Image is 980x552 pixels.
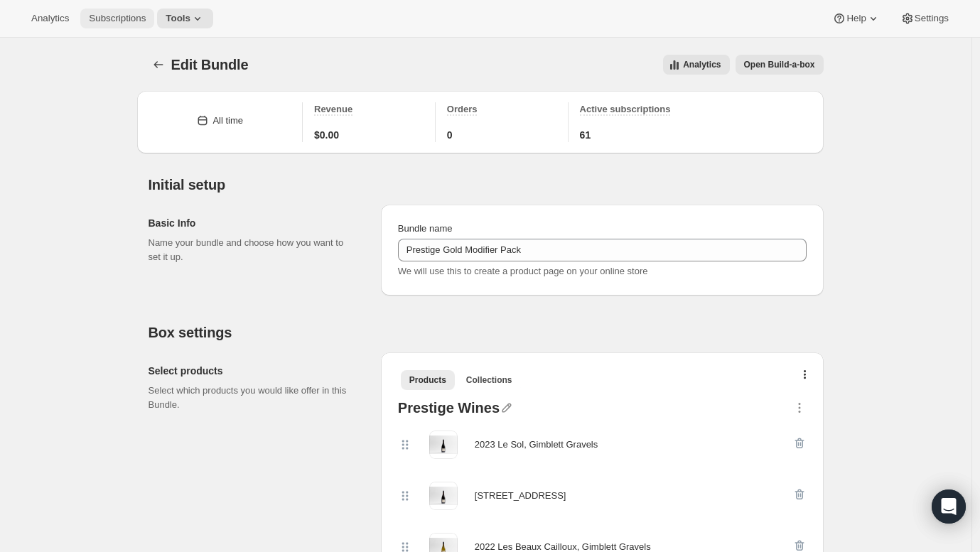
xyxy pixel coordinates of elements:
span: Analytics [683,59,721,70]
div: Prestige Wines [398,401,500,419]
span: 0 [447,128,453,142]
button: Settings [892,9,957,28]
p: Select which products you would like offer in this Bundle. [149,384,358,412]
p: Name your bundle and choose how you want to set it up. [149,236,358,264]
div: [STREET_ADDRESS] [475,489,566,503]
span: Bundle name [398,223,453,234]
h2: Basic Info [149,216,358,230]
h2: Select products [149,364,358,378]
span: Settings [915,13,949,24]
span: Revenue [314,104,352,114]
div: Open Intercom Messenger [932,489,966,524]
button: Help [824,9,888,28]
button: Analytics [23,9,77,28]
span: Active subscriptions [580,104,671,114]
h2: Box settings [149,324,824,341]
button: Tools [157,9,213,28]
span: Tools [166,13,190,24]
span: 61 [580,128,591,142]
input: ie. Smoothie box [398,239,807,261]
div: 2023 Le Sol, Gimblett Gravels [475,438,598,452]
span: Subscriptions [89,13,146,24]
button: Subscriptions [80,9,154,28]
span: Analytics [31,13,69,24]
span: Help [846,13,866,24]
button: Bundles [149,55,168,75]
span: Orders [447,104,478,114]
span: Edit Bundle [171,57,249,72]
button: View all analytics related to this specific bundles, within certain timeframes [663,55,729,75]
span: Collections [466,374,512,386]
div: All time [212,114,243,128]
h2: Initial setup [149,176,824,193]
button: View links to open the build-a-box on the online store [736,55,824,75]
span: We will use this to create a product page on your online store [398,266,648,276]
span: $0.00 [314,128,339,142]
span: Products [409,374,446,386]
span: Open Build-a-box [744,59,815,70]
